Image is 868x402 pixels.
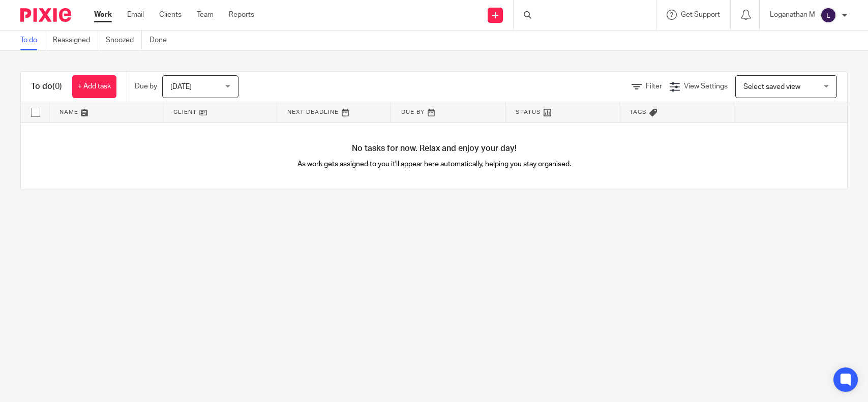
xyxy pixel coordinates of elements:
span: Select saved view [743,83,800,90]
a: To do [20,30,45,50]
a: Reassigned [53,30,98,50]
a: Email [127,10,144,20]
a: Done [149,30,174,50]
p: Loganathan M [770,10,815,20]
span: View Settings [684,83,728,90]
img: Pixie [20,8,71,22]
a: Work [94,10,112,20]
span: Filter [646,83,662,90]
a: + Add task [72,75,116,98]
span: [DATE] [170,83,192,90]
h4: No tasks for now. Relax and enjoy your day! [21,143,847,154]
p: Due by [135,81,157,91]
img: svg%3E [820,7,836,23]
span: Tags [630,109,647,115]
span: Get Support [681,11,720,18]
a: Clients [159,10,182,20]
a: Team [197,10,214,20]
a: Snoozed [106,30,142,50]
p: As work gets assigned to you it'll appear here automatically, helping you stay organised. [227,159,641,169]
h1: To do [31,81,62,92]
span: (0) [52,82,62,90]
a: Reports [229,10,254,20]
